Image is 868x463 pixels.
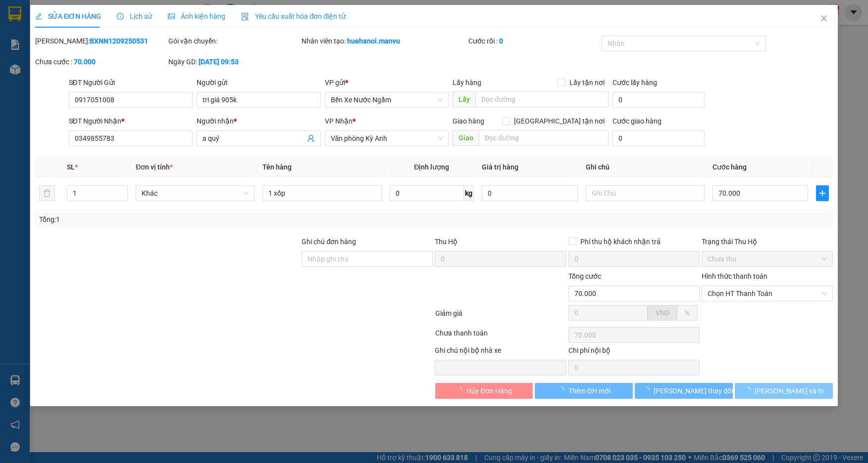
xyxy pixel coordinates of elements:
[69,116,193,126] div: SĐT Người Nhận
[302,36,466,46] div: Nhân viên tạo:
[142,186,249,201] span: Khác
[168,12,225,20] span: Ảnh kiện hàng
[499,37,503,45] b: 0
[613,92,705,108] input: Cước lấy hàng
[510,116,609,126] span: [GEOGRAPHIC_DATA] tận nơi
[262,163,292,171] span: Tên hàng
[35,13,42,20] span: edit
[434,328,567,345] div: Chưa thanh toán
[331,92,443,107] span: Bến Xe Nước Ngầm
[241,13,249,21] img: icon
[325,77,449,88] div: VP gửi
[69,77,193,88] div: SĐT Người Gửi
[434,308,567,325] div: Giảm giá
[197,116,321,126] div: Người nhận
[117,12,152,20] span: Lịch sử
[168,13,175,20] span: picture
[613,130,705,146] input: Cước giao hàng
[39,185,55,201] button: delete
[466,385,512,396] span: Hủy Đơn Hàng
[817,189,828,197] span: plus
[643,387,654,394] span: loading
[5,73,110,87] li: In ngày: 09:37 12/09
[453,130,479,146] span: Giao
[816,185,828,201] button: plus
[464,185,474,201] span: kg
[117,13,124,20] span: clock-circle
[820,14,828,22] span: close
[90,37,148,45] b: BXNN1209250531
[475,91,609,107] input: Dọc đường
[74,58,96,66] b: 70.000
[586,185,705,201] input: Ghi Chú
[307,134,315,142] span: user-add
[435,383,533,399] button: Hủy Đơn Hàng
[744,387,755,394] span: loading
[702,236,833,247] div: Trạng thái Thu Hộ
[331,131,443,146] span: Văn phòng Kỳ Anh
[558,387,568,394] span: loading
[241,12,346,20] span: Yêu cầu xuất hóa đơn điện tử
[468,36,600,46] div: Cước rồi :
[565,77,609,88] span: Lấy tận nơi
[482,163,518,171] span: Giá trị hàng
[35,36,166,46] div: [PERSON_NAME]:
[435,345,566,360] div: Ghi chú nội bộ nhà xe
[325,117,353,125] span: VP Nhận
[39,214,335,225] div: Tổng: 1
[576,236,664,247] span: Phí thu hộ khách nhận trả
[456,387,466,394] span: loading
[453,91,475,107] span: Lấy
[613,79,657,86] label: Cước lấy hàng
[685,309,690,317] span: %
[656,309,669,317] span: VND
[197,77,321,88] div: Người gửi
[168,36,300,46] div: Gói vận chuyển:
[810,5,838,33] button: Close
[702,272,767,280] label: Hình thức thanh toán
[713,163,747,171] span: Cước hàng
[35,12,101,20] span: SỬA ĐƠN HÀNG
[708,286,827,301] span: Chọn HT Thanh Toán
[435,238,458,246] span: Thu Hộ
[67,163,75,171] span: SL
[568,385,611,396] span: Thêm ĐH mới
[262,185,381,201] input: VD: Bàn, Ghế
[735,383,833,399] button: [PERSON_NAME] và In
[302,238,356,246] label: Ghi chú đơn hàng
[479,130,609,146] input: Dọc đường
[414,163,449,171] span: Định lượng
[5,59,110,73] li: [PERSON_NAME]
[347,37,400,45] b: huehanoi.manvu
[168,56,300,67] div: Ngày GD:
[199,58,239,66] b: [DATE] 09:53
[535,383,633,399] button: Thêm ĐH mới
[708,252,827,266] span: Chưa thu
[453,117,484,125] span: Giao hàng
[568,272,601,280] span: Tổng cước
[453,79,481,86] span: Lấy hàng
[654,385,733,396] span: [PERSON_NAME] thay đổi
[568,345,700,360] div: Chi phí nội bộ
[35,56,166,67] div: Chưa cước :
[755,385,824,396] span: [PERSON_NAME] và In
[582,158,709,177] th: Ghi chú
[613,117,662,125] label: Cước giao hàng
[635,383,733,399] button: [PERSON_NAME] thay đổi
[302,251,433,267] input: Ghi chú đơn hàng
[136,163,173,171] span: Đơn vị tính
